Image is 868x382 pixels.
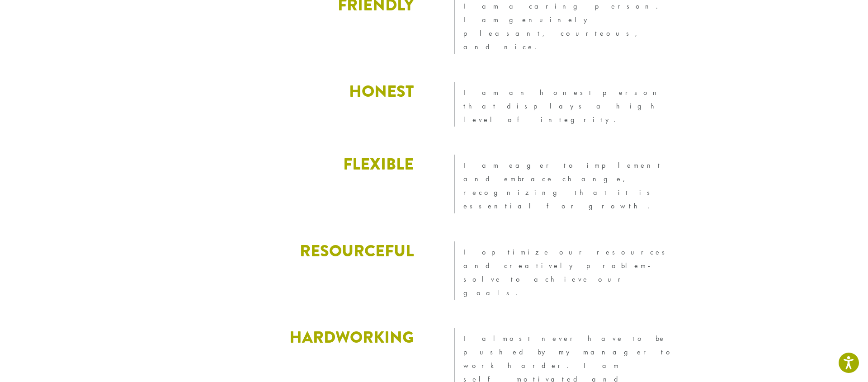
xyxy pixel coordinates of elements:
[300,239,414,263] strong: RESOURCEFUL
[349,80,414,103] strong: HONEST
[289,325,414,349] strong: HARDWORKING
[454,82,685,127] blockquote: I am an honest person that displays a high level of integrity.
[454,155,685,213] blockquote: I am eager to implement and embrace change, recognizing that it is essential for growth.
[454,241,685,300] blockquote: I optimize our resources and creatively problem-solve to achieve our goals.
[343,152,414,176] strong: FLEXIBLE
